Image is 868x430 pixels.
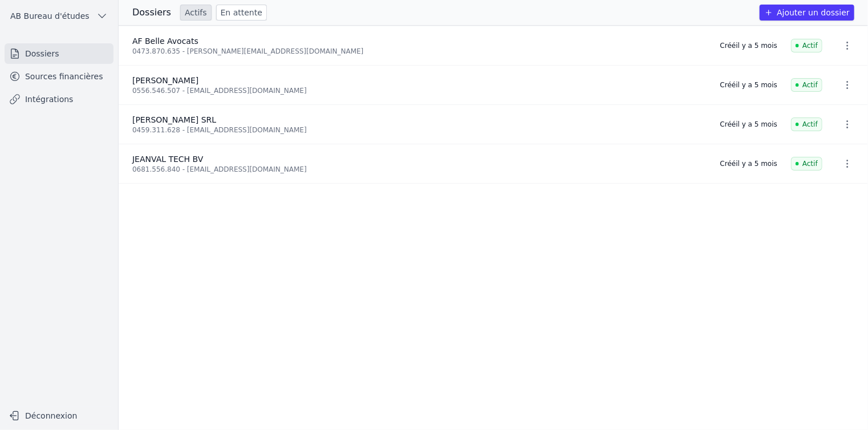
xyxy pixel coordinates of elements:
span: Actif [791,39,822,52]
div: 0681.556.840 - [EMAIL_ADDRESS][DOMAIN_NAME] [132,165,707,174]
a: Actifs [180,5,212,21]
span: Actif [791,117,822,131]
div: Créé il y a 5 mois [720,80,777,90]
button: Déconnexion [5,407,113,425]
a: Dossiers [5,43,113,64]
span: Actif [791,78,822,92]
span: AB Bureau d'études [10,10,90,22]
div: 0556.546.507 - [EMAIL_ADDRESS][DOMAIN_NAME] [132,86,707,95]
span: JEANVAL TECH BV [132,155,203,164]
span: [PERSON_NAME] [132,76,198,85]
a: Sources financières [5,66,113,87]
span: Actif [791,157,822,171]
a: En attente [216,5,267,21]
div: Créé il y a 5 mois [720,41,777,50]
span: [PERSON_NAME] SRL [132,115,216,124]
div: Créé il y a 5 mois [720,159,777,168]
button: AB Bureau d'études [5,7,113,25]
a: Intégrations [5,89,113,109]
div: Créé il y a 5 mois [720,120,777,129]
h3: Dossiers [132,6,171,19]
button: Ajouter un dossier [760,5,854,21]
div: 0473.870.635 - [PERSON_NAME][EMAIL_ADDRESS][DOMAIN_NAME] [132,47,707,56]
div: 0459.311.628 - [EMAIL_ADDRESS][DOMAIN_NAME] [132,125,707,135]
span: AF Belle Avocats [132,36,198,46]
